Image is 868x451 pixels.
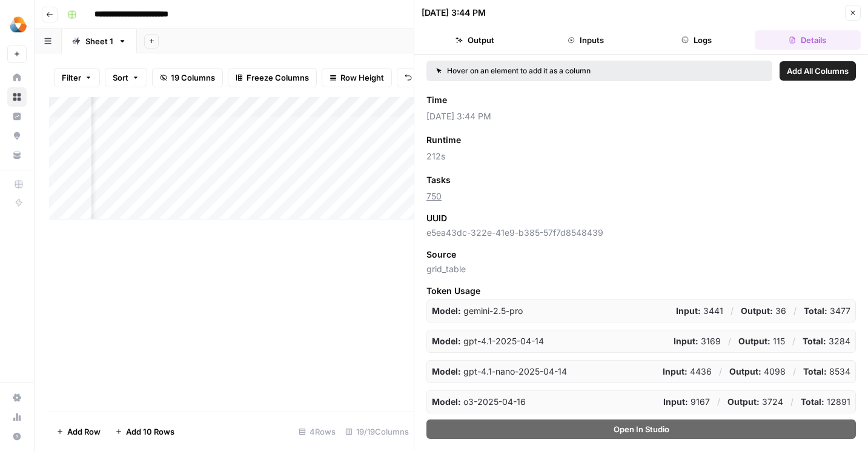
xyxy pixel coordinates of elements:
span: Row Height [340,72,384,84]
strong: Model: [432,396,461,407]
div: Sheet 1 [85,35,113,47]
p: 9167 [663,396,710,408]
span: UUID [426,212,447,224]
p: 3724 [727,396,783,408]
p: 4098 [729,366,786,378]
p: / [731,305,734,317]
span: grid_table [426,263,856,275]
strong: Model: [432,306,461,316]
strong: Input: [663,396,688,407]
span: Filter [62,72,81,84]
span: Runtime [426,134,461,146]
p: 36 [741,305,786,317]
p: 4436 [663,366,712,378]
span: Tasks [426,174,451,186]
span: Freeze Columns [247,72,309,84]
strong: Total: [803,366,827,376]
button: 19 Columns [152,68,223,87]
span: [DATE] 3:44 PM [426,110,856,122]
p: 115 [738,335,785,347]
strong: Total: [803,336,826,346]
span: e5ea43dc-322e-41e9-b385-57f7d8548439 [426,227,856,239]
strong: Input: [663,366,687,376]
p: / [793,305,797,317]
p: / [717,396,720,408]
a: Browse [7,87,27,107]
span: Add Row [67,426,101,438]
strong: Total: [801,396,824,407]
a: Your Data [7,145,27,165]
span: Add 10 Rows [126,426,174,438]
p: / [792,335,795,347]
button: Filter [54,68,100,87]
button: Sort [105,68,147,87]
strong: Output: [727,396,760,407]
strong: Input: [674,336,698,346]
p: gpt-4.1-2025-04-14 [432,335,544,347]
a: Opportunities [7,126,27,145]
div: Hover on an element to add it as a column [436,65,677,76]
button: Inputs [532,30,638,50]
button: Open In Studio [426,419,856,439]
strong: Total: [804,306,827,316]
span: Sort [113,72,128,84]
strong: Output: [738,336,770,346]
button: Help + Support [7,427,27,446]
p: 3441 [676,305,723,317]
p: o3-2025-04-16 [432,396,526,408]
p: / [719,366,722,378]
p: gpt-4.1-nano-2025-04-14 [432,366,567,378]
button: Add 10 Rows [108,422,182,441]
span: Open In Studio [614,423,669,435]
p: 8534 [803,366,850,378]
span: 212s [426,150,856,162]
img: Milengo Logo [7,14,29,36]
strong: Output: [741,306,773,316]
button: Workspace: Milengo [7,10,27,40]
span: Add All Columns [787,65,849,77]
strong: Model: [432,366,461,376]
p: gemini-2.5-pro [432,305,523,317]
strong: Input: [676,306,701,316]
span: 19 Columns [171,72,215,84]
span: Token Usage [426,285,856,297]
p: / [790,396,793,408]
button: Add All Columns [780,61,856,81]
p: 3477 [804,305,850,317]
button: Output [422,30,528,50]
div: 19/19 Columns [340,422,414,441]
p: 12891 [801,396,850,408]
a: 750 [426,191,442,201]
div: 4 Rows [294,422,340,441]
button: Add Row [49,422,108,441]
button: Details [755,30,861,50]
span: Time [426,94,447,106]
div: [DATE] 3:44 PM [422,7,486,19]
strong: Model: [432,336,461,346]
a: Sheet 1 [62,29,137,53]
strong: Output: [729,366,761,376]
button: Logs [644,30,750,50]
p: 3169 [674,335,721,347]
p: 3284 [803,335,850,347]
button: Row Height [322,68,392,87]
p: / [728,335,731,347]
p: / [793,366,796,378]
a: Home [7,68,27,87]
a: Usage [7,407,27,427]
button: Freeze Columns [228,68,317,87]
a: Settings [7,388,27,407]
span: Source [426,249,456,261]
a: Insights [7,107,27,126]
